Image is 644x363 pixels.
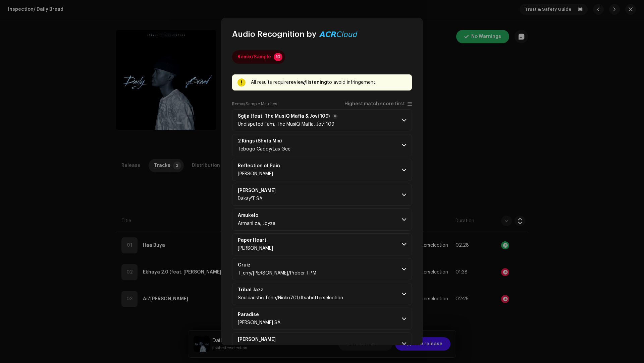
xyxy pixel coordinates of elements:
label: Remix/Sample Matches [232,101,277,107]
strong: Cruiz [238,262,251,268]
strong: Sgija (feat. The MusiQ Mafia & Jovi 109) [238,114,330,119]
strong: Reflection of Pain [238,163,280,169]
span: Mick Touch [238,188,284,193]
span: Highest match score first [344,102,405,107]
p-accordion-header: AmukeloArmani za, Joyza [232,208,412,231]
p-togglebutton: Highest match score first [344,101,412,107]
p-accordion-header: [PERSON_NAME]Dakay'T SA [232,184,412,206]
span: Paper Heart [238,238,274,243]
strong: Tribal Jazz [238,287,263,293]
span: Tebogo Caddy/Las Gee [238,147,290,152]
span: Sgija (feat. The MusiQ Mafia & Jovi 109) [238,114,338,119]
span: Dakay'T SA [238,196,262,201]
span: Armani za, Joyza [238,221,275,226]
p-accordion-header: Reflection of Pain[PERSON_NAME] [232,159,412,181]
span: Jay De Muziqal [238,172,273,176]
span: T_erry/Benny K/Prober T.P.M [238,271,316,276]
p-accordion-header: Sgija (feat. The MusiQ Mafia & Jovi 109)Undisputed Fam, The MusiQ Mafia, Jovi 109 [232,109,412,131]
span: Audio Recognition by [232,29,316,40]
span: Soulcaustic Tone/Nicko701/Itsabetterselection [238,296,343,300]
span: Paradise [238,312,280,317]
span: Tribal Jazz [238,287,343,293]
p-accordion-header: Paper Heart[PERSON_NAME] [232,233,412,255]
strong: review/listening [289,80,327,85]
div: All results require to avoid infringement. [251,78,407,86]
span: Aowa Mfana [238,337,284,342]
span: Undisputed Fam, The MusiQ Mafia, Jovi 109 [238,122,334,127]
p-accordion-header: Paradise[PERSON_NAME] SA [232,308,412,330]
p-accordion-header: 2 Kings (Shxta Mix)Tebogo Caddy/Las Gee [232,134,412,156]
span: Cruiz [238,262,316,268]
span: Amukelo [238,213,275,218]
span: Jay De Muziqal [238,246,273,251]
strong: [PERSON_NAME] [238,188,276,193]
span: Sean SA [238,320,280,325]
strong: Paradise [238,312,259,317]
span: Reflection of Pain [238,163,288,169]
p-accordion-header: Tribal JazzSoulcaustic Tone/Nicko701/Itsabetterselection [232,283,412,305]
strong: Amukelo [238,213,258,218]
div: Remix/Sample [237,50,271,64]
p-accordion-header: CruizT_erry/[PERSON_NAME]/Prober T.P.M [232,258,412,280]
strong: Paper Heart [238,238,266,243]
span: 2 Kings (Shxta Mix) [238,138,290,144]
strong: [PERSON_NAME] [238,337,276,342]
p-badge: 10 [274,53,282,61]
strong: 2 Kings (Shxta Mix) [238,138,282,144]
p-accordion-header: [PERSON_NAME] [232,332,412,355]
